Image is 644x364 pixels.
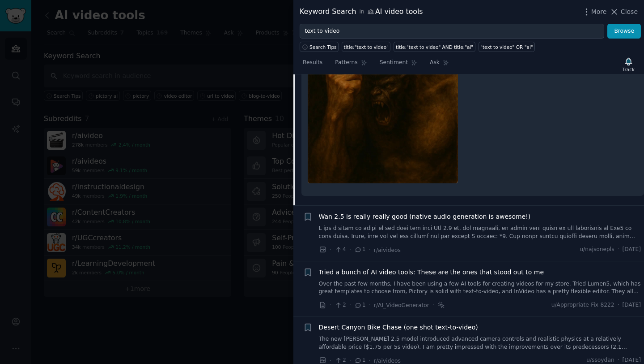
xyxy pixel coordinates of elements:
span: 1 [354,246,365,254]
div: Track [623,66,635,73]
span: u/Appropriate-Fix-8222 [551,301,614,309]
span: · [349,300,351,310]
div: "text to video" OR "ai" [480,44,533,50]
a: Wan 2.5 is really really good (native audio generation is awesome!) [319,212,531,221]
span: Ask [430,59,440,67]
a: Sentiment [377,56,420,74]
span: Sentiment [380,59,408,67]
button: Search Tips [300,42,339,52]
a: Ask [427,56,452,74]
span: 2 [335,301,346,309]
span: in [359,8,364,16]
span: Patterns [335,59,357,67]
span: u/najsonepls [580,246,614,254]
a: Desert Canyon Bike Chase (one shot text-to-video) [319,323,478,332]
a: The new [PERSON_NAME] 2.5 model introduced advanced camera controls and realistic physics at a re... [319,335,641,351]
a: Results [300,56,326,74]
span: · [432,300,434,310]
span: r/AI_VideoGenerator [374,302,429,308]
a: L ips d sitam co adipi el sed doei tem inci Utl 2.9 et, dol magnaali, en admin veni quisn ex ull ... [319,225,641,240]
span: 4 [335,246,346,254]
div: title:"text to video" AND title:"ai" [396,44,473,50]
input: Try a keyword related to your business [300,24,604,39]
span: Close [621,7,638,17]
span: · [618,301,619,309]
span: Results [303,59,322,67]
button: Track [619,55,638,74]
span: · [330,245,331,255]
span: · [369,300,371,310]
span: Search Tips [309,44,337,50]
span: · [330,300,331,310]
a: Patterns [332,56,370,74]
span: 1 [354,301,365,309]
a: Tried a bunch of AI video tools: These are the ones that stood out to me [319,268,544,277]
span: · [349,245,351,255]
div: title:"text to video" [344,44,389,50]
button: Close [610,7,638,17]
span: r/aivideos [374,358,401,364]
a: title:"text to video" AND title:"ai" [394,42,475,52]
a: Over the past few months, I have been using a few AI tools for creating videos for my store. Trie... [319,280,641,296]
span: r/aivideos [374,247,401,253]
button: Browse [607,24,641,39]
a: title:"text to video" [342,42,390,52]
span: [DATE] [623,246,641,254]
span: [DATE] [623,301,641,309]
span: · [618,246,619,254]
div: Keyword Search AI video tools [300,6,423,17]
span: More [591,7,607,17]
button: More [582,7,607,17]
span: · [369,245,371,255]
a: "text to video" OR "ai" [479,42,535,52]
